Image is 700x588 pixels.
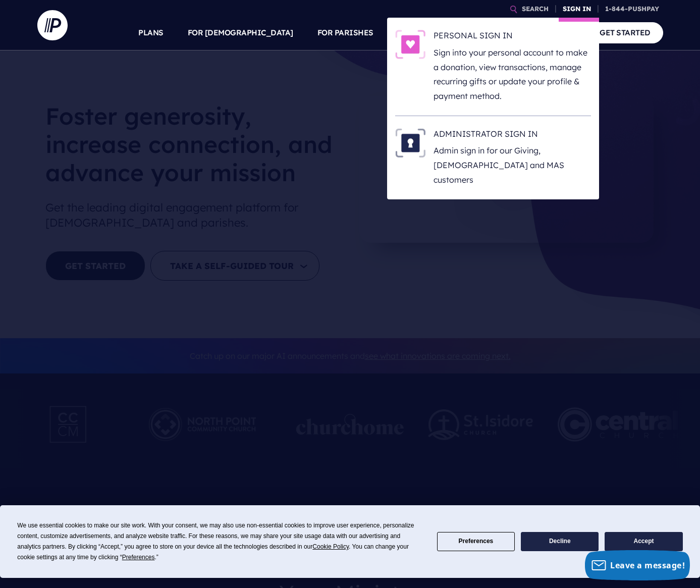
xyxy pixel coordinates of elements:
[587,22,663,43] a: GET STARTED
[398,15,443,50] a: SOLUTIONS
[122,554,155,561] span: Preferences
[610,560,685,571] span: Leave a message!
[434,30,591,45] h6: PERSONAL SIGN IN
[395,30,591,103] a: PERSONAL SIGN IN - Illustration PERSONAL SIGN IN Sign into your personal account to make a donati...
[434,128,591,143] h6: ADMINISTRATOR SIGN IN
[395,128,425,157] img: ADMINISTRATOR SIGN IN - Illustration
[437,532,515,552] button: Preferences
[466,15,502,50] a: EXPLORE
[395,30,425,59] img: PERSONAL SIGN IN - Illustration
[188,15,293,50] a: FOR [DEMOGRAPHIC_DATA]
[395,128,591,187] a: ADMINISTRATOR SIGN IN - Illustration ADMINISTRATOR SIGN IN Admin sign in for our Giving, [DEMOGRA...
[526,15,563,50] a: COMPANY
[317,15,373,50] a: FOR PARISHES
[17,520,424,563] div: We use essential cookies to make our site work. With your consent, we may also use non-essential ...
[585,550,690,580] button: Leave a message!
[312,543,349,550] span: Cookie Policy
[605,532,682,552] button: Accept
[434,143,591,187] p: Admin sign in for our Giving, [DEMOGRAPHIC_DATA] and MAS customers
[138,15,164,50] a: PLANS
[521,532,599,552] button: Decline
[434,45,591,103] p: Sign into your personal account to make a donation, view transactions, manage recurring gifts or ...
